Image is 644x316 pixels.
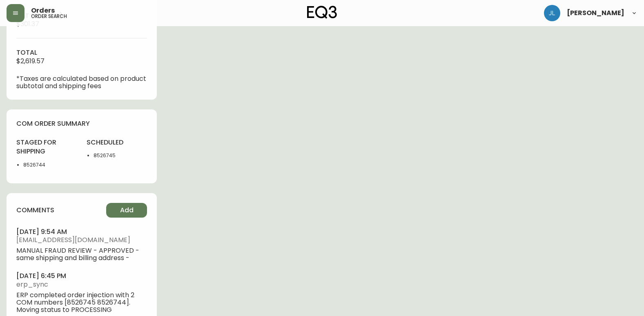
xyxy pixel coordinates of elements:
p: *Taxes are calculated based on product subtotal and shipping fees [16,75,147,90]
h5: order search [31,14,67,19]
h4: staged for shipping [16,138,77,156]
button: Add [106,203,147,218]
span: Add [120,206,134,215]
h4: [DATE] 9:54 am [16,227,147,236]
li: 8526745 [94,152,147,159]
h4: [DATE] 6:45 pm [16,271,147,280]
span: MANUAL FRAUD REVIEW - APPROVED - same shipping and billing address - [16,247,147,262]
h4: com order summary [16,119,147,128]
h4: total [16,48,147,57]
li: 8526744 [23,161,77,169]
h4: comments [16,206,54,215]
span: erp_sync [16,281,147,288]
img: logo [307,6,337,19]
span: $2,619.57 [16,56,45,66]
span: [EMAIL_ADDRESS][DOMAIN_NAME] [16,236,147,244]
h4: scheduled [87,138,147,147]
span: ERP completed order injection with 2 COM numbers [8526745 8526744]. Moving status to PROCESSING [16,292,147,314]
span: Orders [31,7,55,14]
span: [PERSON_NAME] [567,10,624,16]
img: 1c9c23e2a847dab86f8017579b61559c [544,5,560,21]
